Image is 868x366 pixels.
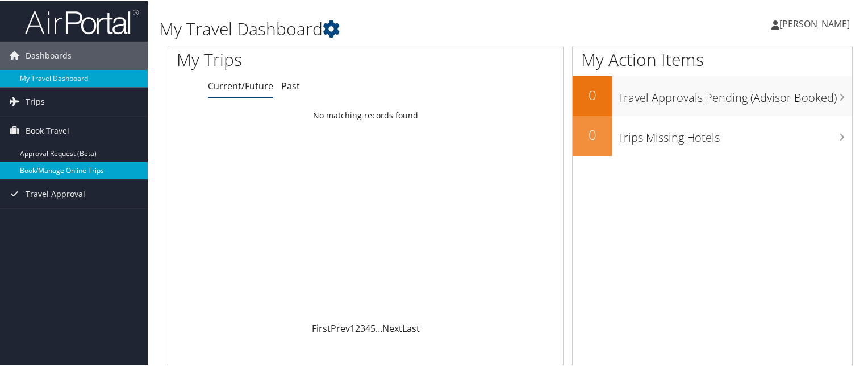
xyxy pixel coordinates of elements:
a: Past [281,79,300,91]
a: Current/Future [208,79,273,91]
h1: My Action Items [573,47,852,71]
h1: My Trips [177,47,390,71]
img: airportal-logo.png [25,7,139,34]
a: First [312,321,331,334]
h3: Travel Approvals Pending (Advisor Booked) [618,83,852,105]
h2: 0 [573,124,612,143]
span: Dashboards [26,40,72,69]
a: 2 [355,321,360,334]
a: 4 [365,321,370,334]
a: 1 [350,321,355,334]
a: Prev [331,321,350,334]
td: No matching records found [168,104,563,125]
a: 5 [370,321,375,334]
span: … [375,321,382,334]
a: Last [402,321,420,334]
span: [PERSON_NAME] [779,17,850,29]
span: Book Travel [26,116,69,144]
h2: 0 [573,84,612,104]
a: 0Trips Missing Hotels [573,115,852,155]
span: Trips [26,87,45,115]
a: Next [382,321,402,334]
a: 0Travel Approvals Pending (Advisor Booked) [573,75,852,115]
h1: My Travel Dashboard [159,16,627,40]
a: [PERSON_NAME] [771,6,861,40]
span: Travel Approval [26,179,85,207]
a: 3 [360,321,365,334]
h3: Trips Missing Hotels [618,123,852,145]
